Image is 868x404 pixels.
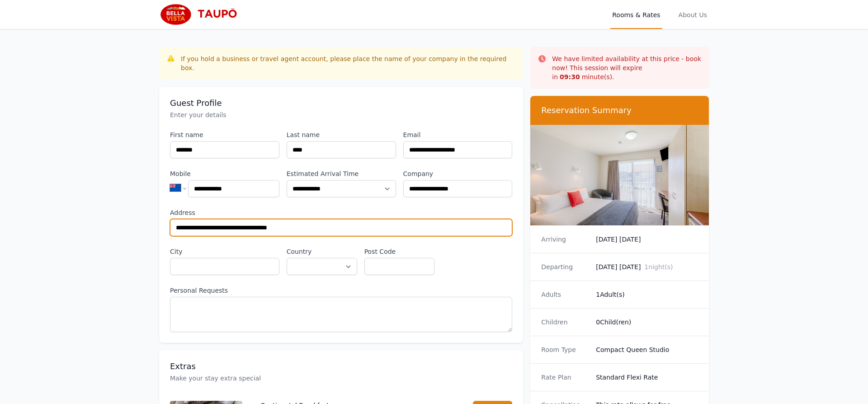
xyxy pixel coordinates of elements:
label: Email [403,130,513,139]
label: Last name [287,130,396,139]
dt: Departing [541,262,589,271]
label: Mobile [170,169,279,178]
h3: Extras [170,361,512,372]
dd: Compact Queen Studio [596,345,698,354]
p: We have limited availability at this price - book now! This session will expire in minute(s). [552,54,702,81]
label: First name [170,130,279,139]
dd: 0 Child(ren) [596,318,698,327]
h3: Reservation Summary [541,105,698,116]
strong: 09 : 30 [560,73,580,81]
label: Company [403,169,513,178]
dd: 1 Adult(s) [596,290,698,299]
p: Enter your details [170,110,512,119]
label: Estimated Arrival Time [287,169,396,178]
dt: Rate Plan [541,373,589,382]
p: Make your stay extra special [170,374,512,383]
dd: [DATE] [DATE] [596,262,698,271]
label: City [170,247,279,256]
label: Address [170,208,512,217]
label: Post Code [364,247,435,256]
dd: Standard Flexi Rate [596,373,698,382]
h3: Guest Profile [170,98,512,109]
img: Compact Queen Studio [530,125,709,225]
dt: Arriving [541,235,589,244]
div: If you hold a business or travel agent account, please place the name of your company in the requ... [181,54,516,72]
label: Personal Requests [170,286,512,295]
dt: Adults [541,290,589,299]
span: 1 night(s) [644,263,673,271]
img: Bella Vista Taupo [159,4,246,25]
label: Country [287,247,357,256]
dt: Room Type [541,345,589,354]
dd: [DATE] [DATE] [596,235,698,244]
dt: Children [541,318,589,327]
